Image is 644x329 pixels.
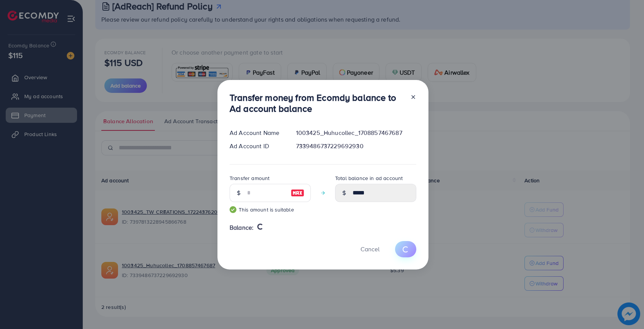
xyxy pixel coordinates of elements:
label: Total balance in ad account [335,174,403,182]
img: image [291,188,304,197]
h3: Transfer money from Ecomdy balance to Ad account balance [230,92,404,114]
span: Balance: [230,223,254,232]
div: Ad Account ID [224,142,290,150]
div: Ad Account Name [224,128,290,137]
img: guide [230,206,236,213]
div: 7339486737229692930 [290,142,422,150]
small: This amount is suitable [230,206,311,213]
label: Transfer amount [230,174,269,182]
button: Cancel [351,241,389,257]
span: Cancel [361,245,379,253]
div: 1003425_Huhucollec_1708857467687 [290,128,422,137]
